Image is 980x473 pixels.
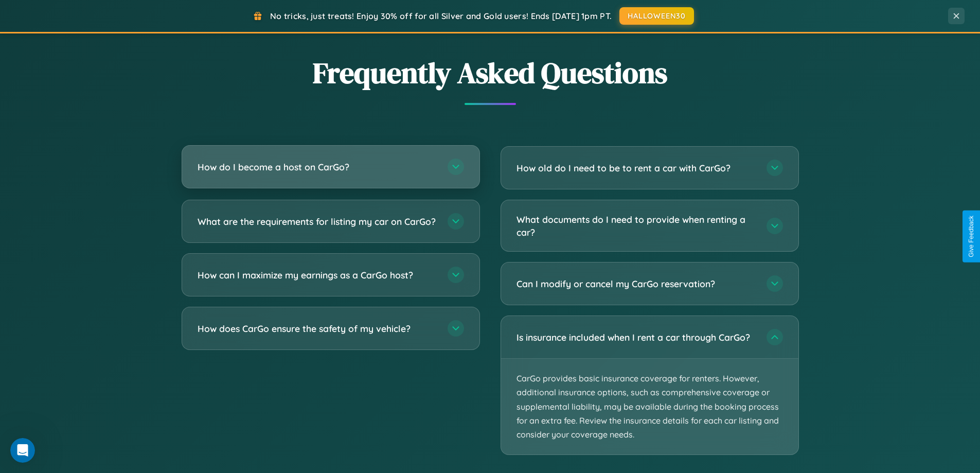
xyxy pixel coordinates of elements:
h3: How do I become a host on CarGo? [198,161,437,173]
h3: Can I modify or cancel my CarGo reservation? [516,277,756,290]
p: CarGo provides basic insurance coverage for renters. However, additional insurance options, such ... [501,359,798,454]
span: No tricks, just treats! Enjoy 30% off for all Silver and Gold users! Ends [DATE] 1pm PT. [270,11,612,21]
h3: What documents do I need to provide when renting a car? [516,213,756,238]
div: Give Feedback [968,216,975,257]
h3: How can I maximize my earnings as a CarGo host? [198,269,437,282]
h3: What are the requirements for listing my car on CarGo? [198,215,437,228]
h3: How does CarGo ensure the safety of my vehicle? [198,322,437,335]
iframe: Intercom live chat [10,438,35,463]
h3: Is insurance included when I rent a car through CarGo? [516,331,756,344]
h3: How old do I need to be to rent a car with CarGo? [516,162,756,174]
h2: Frequently Asked Questions [182,53,799,93]
button: HALLOWEEN30 [619,7,694,25]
